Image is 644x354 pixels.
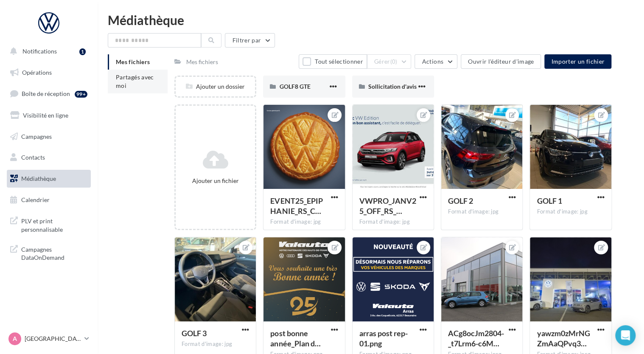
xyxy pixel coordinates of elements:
a: Opérations [5,64,92,81]
span: PLV et print personnalisable [21,215,87,233]
p: [GEOGRAPHIC_DATA] [25,334,81,343]
div: 99+ [75,91,87,98]
span: Contacts [21,154,45,161]
a: Visibilité en ligne [5,107,92,124]
div: Ajouter un fichier [179,177,252,185]
div: Ajouter un dossier [176,82,255,91]
span: post bonne année_Plan de travail 1-01.png [270,329,320,348]
span: Campagnes [21,132,52,140]
span: EVENT25_EPIPHANIE_RS_CARRE_Galette [270,196,322,216]
button: Notifications 1 [5,42,89,60]
a: Contacts [5,149,92,166]
button: Ouvrir l'éditeur d'image [461,54,541,69]
a: Boîte de réception99+ [5,84,92,103]
span: yawzm0zMrNGZmAaQPvq3BCbfbcLivYH778rLZcH_GxTO5UKvRQfq8L6D7MFiaP3CvQQPmCy8O3YVtkFt=s0 [537,329,590,348]
a: A [GEOGRAPHIC_DATA] [7,331,91,347]
span: Sollicitation d'avis [368,83,417,90]
a: Médiathèque [5,170,92,188]
span: GOLF 2 [448,196,473,205]
span: GOLF8 GTE [279,83,310,90]
a: Campagnes DataOnDemand [5,240,92,265]
span: VWPRO_JANV25_OFF_RS_T-Roc_GMB [359,196,416,216]
span: Médiathèque [21,175,56,182]
button: Gérer(0) [367,54,412,69]
div: Médiathèque [108,14,634,26]
span: Calendrier [21,196,50,203]
span: Mes fichiers [116,58,150,65]
div: Open Intercom Messenger [615,325,636,346]
span: Actions [422,58,443,65]
span: GOLF 3 [182,329,207,338]
span: Importer un fichier [551,58,605,65]
div: Format d'image: jpg [448,208,515,216]
span: Notifications [22,48,57,55]
div: 1 [79,48,86,55]
span: Boîte de réception [22,90,70,97]
span: ACg8ocJm2804-_t7Lrm6-c6MV3S9JL-csEIGYU1G1kW_5yNNuRxaIaY [448,329,504,348]
div: Format d'image: jpg [537,208,604,216]
span: GOLF 1 [537,196,562,205]
a: Campagnes [5,128,92,146]
button: Filtrer par [225,33,275,48]
button: Tout sélectionner [299,54,367,69]
a: PLV et print personnalisable [5,212,92,237]
span: Partagés avec moi [116,73,154,89]
span: arras post rep-01.png [359,329,408,348]
button: Importer un fichier [544,54,611,69]
span: (0) [390,58,398,65]
span: A [13,334,17,343]
div: Format d'image: jpg [270,218,338,226]
button: Actions [414,54,457,69]
div: Format d'image: jpg [182,340,249,348]
span: Opérations [22,69,52,76]
span: Visibilité en ligne [23,112,68,119]
span: Campagnes DataOnDemand [21,244,87,262]
div: Mes fichiers [186,58,218,66]
div: Format d'image: jpg [359,218,427,226]
a: Calendrier [5,191,92,209]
